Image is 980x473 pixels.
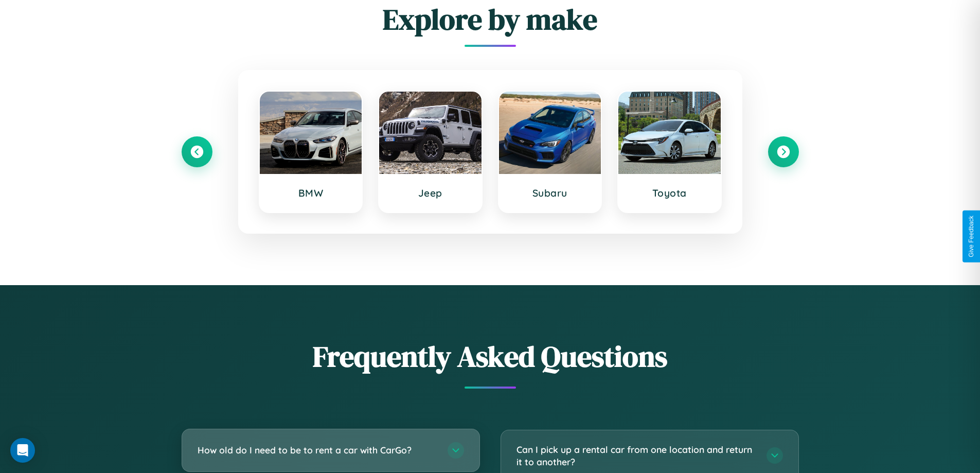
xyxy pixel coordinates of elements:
[182,337,799,376] h2: Frequently Asked Questions
[516,443,756,468] h3: Can I pick up a rental car from one location and return it to another?
[509,187,591,199] h3: Subaru
[198,444,437,457] h3: How old do I need to be to rent a car with CarGo?
[968,216,975,257] div: Give Feedback
[389,187,471,199] h3: Jeep
[629,187,710,199] h3: Toyota
[270,187,352,199] h3: BMW
[10,438,35,463] div: Open Intercom Messenger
